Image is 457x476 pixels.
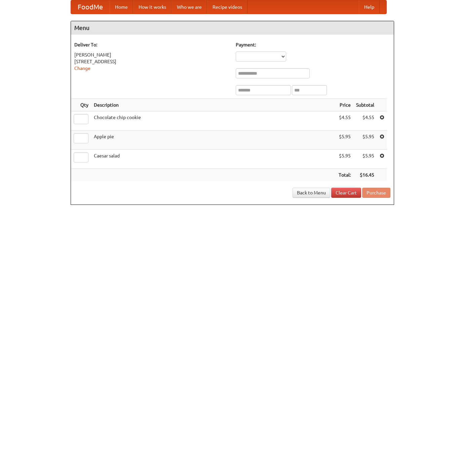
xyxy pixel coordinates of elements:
[336,131,353,150] td: $5.95
[353,150,377,169] td: $5.95
[336,150,353,169] td: $5.95
[331,188,361,198] a: Clear Cart
[91,111,336,131] td: Chocolate chip cookie
[353,111,377,131] td: $4.55
[110,0,133,14] a: Home
[91,99,336,111] th: Description
[359,0,380,14] a: Help
[71,0,110,14] a: FoodMe
[353,169,377,181] th: $16.45
[336,111,353,131] td: $4.55
[91,150,336,169] td: Caesar salad
[207,0,247,14] a: Recipe videos
[71,99,91,111] th: Qty
[362,188,390,198] button: Purchase
[74,58,229,65] div: [STREET_ADDRESS]
[353,99,377,111] th: Subtotal
[91,131,336,150] td: Apple pie
[74,51,229,58] div: [PERSON_NAME]
[336,99,353,111] th: Price
[71,21,394,35] h4: Menu
[293,188,330,198] a: Back to Menu
[336,169,353,181] th: Total:
[133,0,172,14] a: How it works
[172,0,207,14] a: Who we are
[74,66,90,71] a: Change
[353,131,377,150] td: $5.95
[74,41,229,48] h5: Deliver To:
[236,41,390,48] h5: Payment:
